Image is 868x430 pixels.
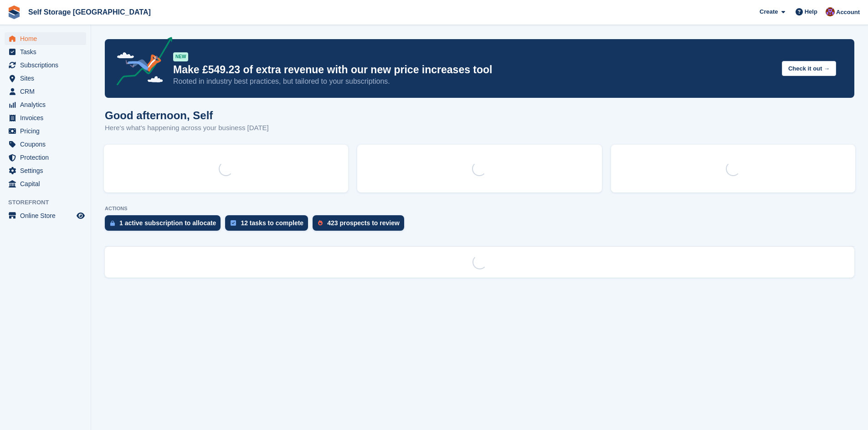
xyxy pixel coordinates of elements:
[8,198,91,207] span: Storefront
[5,151,86,164] a: menu
[313,215,409,235] a: 423 prospects to review
[25,5,154,20] a: Self Storage [GEOGRAPHIC_DATA]
[836,8,860,17] span: Account
[20,177,75,190] span: Capital
[20,59,75,71] span: Subscriptions
[5,85,86,98] a: menu
[20,72,75,85] span: Sites
[5,98,86,111] a: menu
[760,7,778,16] span: Create
[20,151,75,164] span: Protection
[20,125,75,137] span: Pricing
[105,206,854,212] p: ACTIONS
[20,98,75,111] span: Analytics
[20,32,75,45] span: Home
[173,52,188,61] div: NEW
[5,125,86,137] a: menu
[119,219,216,227] div: 1 active subscription to allocate
[20,164,75,177] span: Settings
[5,59,86,71] a: menu
[75,210,86,221] a: Preview store
[5,164,86,177] a: menu
[20,85,75,98] span: CRM
[105,215,225,235] a: 1 active subscription to allocate
[173,63,775,76] p: Make £549.23 of extra revenue with our new price increases tool
[805,7,817,16] span: Help
[20,138,75,151] span: Coupons
[327,219,400,227] div: 423 prospects to review
[109,37,173,89] img: price-adjustments-announcement-icon-8257ccfd72463d97f412b2fc003d46551f7dbcb40ab6d574587a9cd5c0d94...
[5,32,86,45] a: menu
[231,220,236,226] img: task-75834270c22a3079a89374b754ae025e5fb1db73e45f91037f5363f120a921f8.svg
[5,46,86,58] a: menu
[5,177,86,190] a: menu
[5,111,86,124] a: menu
[105,123,269,133] p: Here's what's happening across your business [DATE]
[225,215,313,235] a: 12 tasks to complete
[173,76,775,86] p: Rooted in industry best practices, but tailored to your subscriptions.
[5,209,86,222] a: menu
[318,220,323,226] img: prospect-51fa495bee0391a8d652442698ab0144808aea92771e9ea1ae160a38d050c398.svg
[241,219,303,227] div: 12 tasks to complete
[782,61,836,76] button: Check it out →
[5,138,86,151] a: menu
[20,46,75,58] span: Tasks
[7,5,21,19] img: stora-icon-8386f47178a22dfd0bd8f6a31ec36ba5ce8667c1dd55bd0f319d3a0aa187defe.svg
[110,220,115,226] img: active_subscription_to_allocate_icon-d502201f5373d7db506a760aba3b589e785aa758c864c3986d89f69b8ff3...
[5,72,86,85] a: menu
[20,209,75,222] span: Online Store
[826,7,835,16] img: Self Storage Assistant
[105,109,269,121] h1: Good afternoon, Self
[20,111,75,124] span: Invoices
